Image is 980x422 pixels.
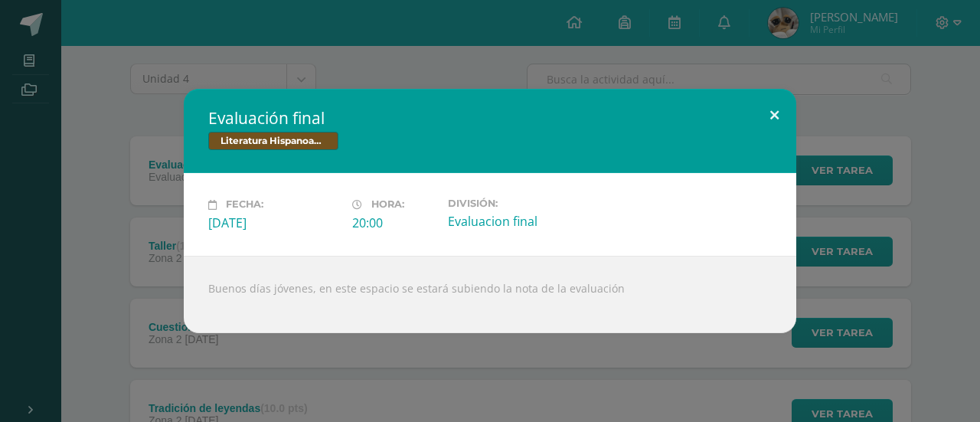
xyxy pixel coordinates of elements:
button: Close (Esc) [753,89,796,141]
span: Hora: [371,199,404,211]
span: Literatura Hispanoamericana [208,132,338,150]
div: Buenos días jóvenes, en este espacio se estará subiendo la nota de la evaluación [184,256,796,333]
label: División: [448,198,580,209]
h2: Evaluación final [208,107,772,129]
div: [DATE] [208,214,340,231]
div: Evaluacion final [448,213,580,230]
span: Fecha: [226,199,263,211]
div: 20:00 [352,214,436,231]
